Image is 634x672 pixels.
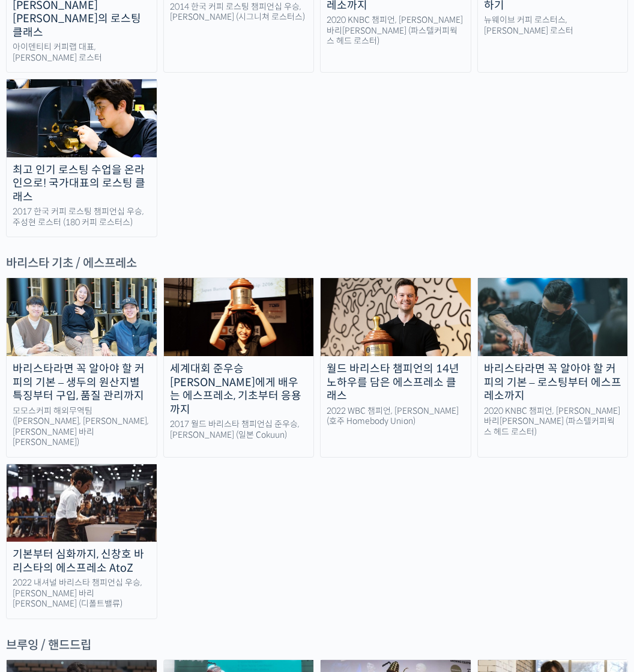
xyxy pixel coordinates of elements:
[478,362,628,403] div: 바리스타라면 꼭 알아야 할 커피의 기본 – 로스팅부터 에스프레소까지
[4,381,79,411] a: 홈
[478,278,628,356] img: hyunyoungbang-thumbnail.jpeg
[7,163,157,204] div: 최고 인기 로스팅 수업을 온라인으로! 국가대표의 로스팅 클래스
[7,548,157,575] div: 기본부터 심화까지, 신창호 바리스타의 에스프레소 AtoZ
[7,362,157,403] div: 바리스타라면 꼭 알아야 할 커피의 기본 – 생두의 원산지별 특징부터 구입, 품질 관리까지
[321,15,471,47] div: 2020 KNBC 챔피언, [PERSON_NAME] 바리[PERSON_NAME] (파스텔커피웍스 헤드 로스터)
[7,207,157,228] div: 2017 한국 커피 로스팅 챔피언십 우승, 주성현 로스터 (180 커피 로스터스)
[6,637,628,653] div: 브루잉 / 핸드드립
[38,399,45,408] span: 홈
[320,277,471,457] a: 월드 바리스타 챔피언의 14년 노하우를 담은 에스프레소 클래스 2022 WBC 챔피언, [PERSON_NAME] (호주 Homebody Union)
[79,381,155,411] a: 대화
[7,578,157,610] div: 2022 내셔널 바리스타 챔피언십 우승, [PERSON_NAME] 바리[PERSON_NAME] (디폴트밸류)
[6,277,157,457] a: 바리스타라면 꼭 알아야 할 커피의 기본 – 생두의 원산지별 특징부터 구입, 품질 관리까지 모모스커피 해외무역팀 ([PERSON_NAME], [PERSON_NAME], [PER...
[186,399,200,408] span: 설정
[164,419,314,440] div: 2017 월드 바리스타 챔피언십 준우승, [PERSON_NAME] (일본 Cokuun)
[321,278,471,356] img: espress-basics_course-thumbnail.jpg
[6,79,157,237] a: 최고 인기 로스팅 수업을 온라인으로! 국가대표의 로스팅 클래스 2017 한국 커피 로스팅 챔피언십 우승, 주성현 로스터 (180 커피 로스터스)
[7,79,157,157] img: roasting-thumbnail.jpeg
[164,362,314,416] div: 세계대회 준우승 [PERSON_NAME]에게 배우는 에스프레소, 기초부터 응용까지
[7,464,157,542] img: changhoshin_thumbnail2.jpeg
[155,381,231,411] a: 설정
[7,278,157,356] img: momos_course-thumbnail.jpg
[477,277,629,457] a: 바리스타라면 꼭 알아야 할 커피의 기본 – 로스팅부터 에스프레소까지 2020 KNBC 챔피언, [PERSON_NAME] 바리[PERSON_NAME] (파스텔커피웍스 헤드 로스터)
[164,278,314,356] img: perfect-espresso_course-thumbnail.jpeg
[163,277,315,457] a: 세계대회 준우승 [PERSON_NAME]에게 배우는 에스프레소, 기초부터 응용까지 2017 월드 바리스타 챔피언십 준우승, [PERSON_NAME] (일본 Cokuun)
[478,15,628,36] div: 뉴웨이브 커피 로스터스, [PERSON_NAME] 로스터
[321,406,471,427] div: 2022 WBC 챔피언, [PERSON_NAME] (호주 Homebody Union)
[321,362,471,403] div: 월드 바리스타 챔피언의 14년 노하우를 담은 에스프레소 클래스
[6,464,157,619] a: 기본부터 심화까지, 신창호 바리스타의 에스프레소 AtoZ 2022 내셔널 바리스타 챔피언십 우승, [PERSON_NAME] 바리[PERSON_NAME] (디폴트밸류)
[7,42,157,63] div: 아이덴티티 커피랩 대표, [PERSON_NAME] 로스터
[6,255,628,271] div: 바리스타 기초 / 에스프레소
[7,406,157,448] div: 모모스커피 해외무역팀 ([PERSON_NAME], [PERSON_NAME], [PERSON_NAME] 바리[PERSON_NAME])
[164,2,314,23] div: 2014 한국 커피 로스팅 챔피언십 우승, [PERSON_NAME] (시그니쳐 로스터스)
[478,406,628,438] div: 2020 KNBC 챔피언, [PERSON_NAME] 바리[PERSON_NAME] (파스텔커피웍스 헤드 로스터)
[110,399,124,409] span: 대화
